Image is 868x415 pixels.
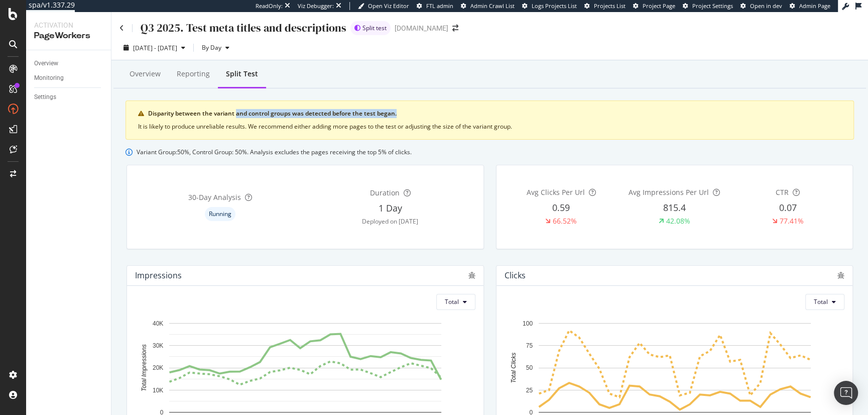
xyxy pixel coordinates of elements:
a: Logs Projects List [522,2,577,10]
a: Overview [34,58,104,69]
span: Open Viz Editor [368,2,409,10]
text: 25 [526,386,533,393]
div: [DOMAIN_NAME] [395,23,448,33]
text: 100 [522,320,532,327]
div: 815.4 [663,201,686,215]
div: 77.41% [780,216,804,226]
div: 42.08% [666,216,690,226]
a: Project Page [633,2,675,10]
a: Open in dev [740,2,782,10]
div: Duration [370,188,400,198]
a: Open Viz Editor [358,2,409,10]
div: Avg Clicks Per Url [526,187,584,197]
div: CTR [776,187,789,197]
div: Settings [34,92,56,102]
span: Project Settings [692,2,733,10]
div: brand label [350,21,391,35]
div: arrow-right-arrow-left [452,25,458,32]
div: 0.59 [552,201,570,215]
a: Admin Crawl List [461,2,515,10]
div: Viz Debugger: [298,2,334,10]
button: [DATE] - [DATE] [119,40,189,56]
a: FTL admin [417,2,453,10]
div: It is likely to produce unreliable results. We recommend either adding more pages to the test or ... [138,122,841,131]
div: Impressions [135,270,182,280]
text: 75 [526,342,533,349]
div: PageWorkers [34,30,103,42]
span: Total [445,297,459,306]
a: Click to go back [119,25,124,32]
span: Open in dev [750,2,782,10]
span: Project Page [643,2,675,10]
text: Total Clicks [510,352,517,383]
div: bug [837,272,844,279]
a: Settings [34,92,104,102]
div: 0.07 [779,201,797,215]
span: [DATE] - [DATE] [133,44,177,52]
div: ReadOnly: [256,2,283,10]
div: info label [205,207,235,221]
text: Total Impressions [141,344,148,391]
text: 10K [153,386,163,393]
div: Avg Impressions Per Url [629,187,709,197]
span: Logs Projects List [532,2,577,10]
div: Deployed on [DATE] [362,217,418,226]
text: 20K [153,364,163,371]
button: Total [436,294,475,310]
div: Disparity between the variant and control groups was detected before the test began. [148,109,841,118]
div: bug [468,272,475,279]
div: Overview [130,69,161,79]
div: Split Test [226,69,258,79]
div: Reporting [177,69,210,79]
div: 30 -Day Analysis [188,192,241,202]
div: warning banner [126,100,854,140]
span: Running [209,211,231,217]
span: Variant Group: 50 %, Control Group: 50 %. Analysis excludes the pages receiving the top 5% of cli... [137,148,412,156]
button: Total [805,294,844,310]
button: By Day [198,40,233,56]
div: 1 Day [379,202,402,215]
a: Admin Page [790,2,830,10]
span: Total [814,297,828,306]
div: Q3 2025. Test meta titles and descriptions [141,20,346,36]
div: Clicks [505,270,526,280]
div: Overview [34,58,58,69]
span: By Day [198,43,221,52]
span: Projects List [594,2,626,10]
span: Admin Page [799,2,830,10]
a: Monitoring [34,73,104,83]
span: Admin Crawl List [470,2,515,10]
text: 50 [526,364,533,371]
span: FTL admin [426,2,453,10]
text: 40K [153,320,163,327]
text: 30K [153,342,163,349]
div: Monitoring [34,73,64,83]
div: 66.52% [553,216,577,226]
a: Projects List [584,2,626,10]
div: Activation [34,20,103,30]
span: Split test [362,25,387,31]
div: Open Intercom Messenger [834,381,858,405]
a: Project Settings [683,2,733,10]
